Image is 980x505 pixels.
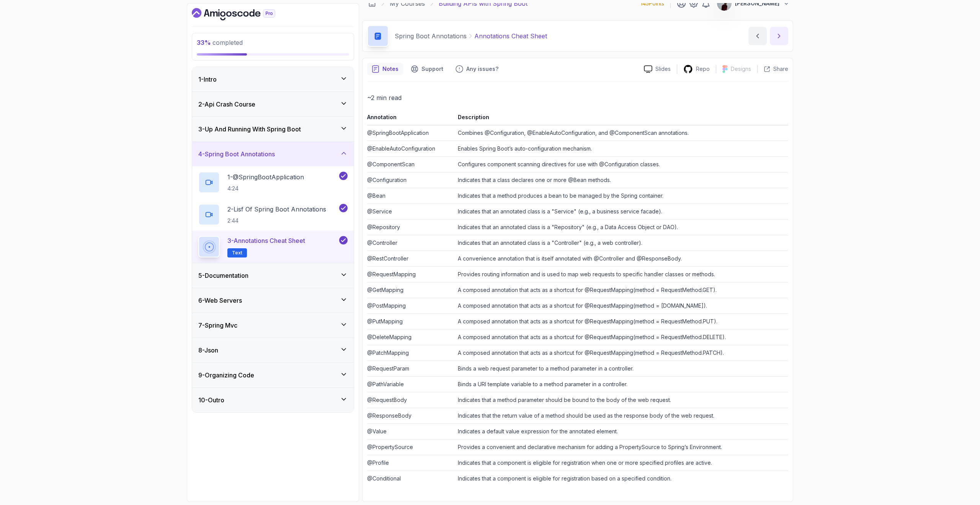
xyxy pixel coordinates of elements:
td: Indicates that an annotated class is a "Repository" (e.g., a Data Access Object or DAO). [455,220,788,235]
td: Binds a web request parameter to a method parameter in a controller. [455,361,788,377]
td: @Controller [367,235,455,251]
td: Indicates a default value expression for the annotated element. [455,424,788,439]
h3: 1 - Intro [198,75,217,84]
button: 3-Annotations Cheat SheetText [198,236,348,257]
button: 2-Lisf Of Spring Boot Annotations2:44 [198,204,348,225]
button: 3-Up And Running With Spring Boot [192,117,354,141]
p: Notes [382,65,399,73]
td: Provides a convenient and declarative mechanism for adding a PropertySource to Spring’s Environment. [455,439,788,455]
td: Combines @Configuration, @EnableAutoConfiguration, and @ComponentScan annotations. [455,125,788,141]
td: @PutMapping [367,314,455,330]
h3: 6 - Web Servers [198,296,242,305]
td: Indicates that an annotated class is a "Service" (e.g., a business service facade). [455,204,788,220]
button: next content [770,27,788,45]
td: @PatchMapping [367,345,455,361]
h3: 5 - Documentation [198,271,248,280]
td: A composed annotation that acts as a shortcut for @RequestMapping(method = [DOMAIN_NAME]). [455,298,788,314]
span: completed [197,39,243,46]
h3: 7 - Spring Mvc [198,321,237,330]
p: Slides [655,65,671,73]
button: Share [757,65,788,73]
td: Indicates that an annotated class is a "Controller" (e.g., a web controller). [455,235,788,251]
td: @RequestParam [367,361,455,377]
td: @Repository [367,220,455,235]
td: Indicates that a component is eligible for registration based on a specified condition. [455,471,788,487]
td: @Value [367,424,455,439]
td: A composed annotation that acts as a shortcut for @RequestMapping(method = RequestMethod.PATCH). [455,345,788,361]
td: Indicates that a method produces a bean to be managed by the Spring container. [455,188,788,204]
p: Support [421,65,443,73]
button: 8-Json [192,338,354,362]
td: A composed annotation that acts as a shortcut for @RequestMapping(method = RequestMethod.DELETE). [455,330,788,345]
p: ~2 min read [367,92,788,103]
p: 2:44 [227,217,326,225]
td: @EnableAutoConfiguration [367,141,455,157]
span: 33 % [197,39,211,46]
td: Configures component scanning directives for use with @Configuration classes. [455,157,788,172]
p: Annotations Cheat Sheet [474,31,547,41]
button: 4-Spring Boot Annotations [192,142,354,166]
td: Indicates that the return value of a method should be used as the response body of the web request. [455,408,788,424]
p: Share [773,65,788,73]
p: 1 - @SpringBootApplication [227,172,304,182]
td: @PostMapping [367,298,455,314]
td: @GetMapping [367,282,455,298]
h3: 9 - Organizing Code [198,371,254,380]
td: Indicates that a component is eligible for registration when one or more specified profiles are a... [455,455,788,471]
button: notes button [367,63,403,75]
button: 1-Intro [192,67,354,92]
button: Support button [406,63,448,75]
p: 3 - Annotations Cheat Sheet [227,236,305,245]
a: Slides [638,65,677,73]
td: @RequestBody [367,392,455,408]
th: Description [455,112,788,125]
td: @DeleteMapping [367,330,455,345]
button: 10-Outro [192,388,354,412]
p: Designs [731,65,751,73]
td: @Profile [367,455,455,471]
button: 6-Web Servers [192,288,354,313]
th: Annotation [367,112,455,125]
td: @ComponentScan [367,157,455,172]
td: @Configuration [367,172,455,188]
td: A convenience annotation that is itself annotated with @Controller and @ResponseBody. [455,251,788,267]
a: Repo [677,64,716,74]
td: Binds a URI template variable to a method parameter in a controller. [455,377,788,392]
td: A composed annotation that acts as a shortcut for @RequestMapping(method = RequestMethod.PUT). [455,314,788,330]
h3: 8 - Json [198,346,218,355]
h3: 10 - Outro [198,395,224,405]
button: 7-Spring Mvc [192,313,354,338]
h3: 3 - Up And Running With Spring Boot [198,125,301,134]
a: Dashboard [192,8,293,20]
button: previous content [748,27,767,45]
td: Enables Spring Boot’s auto-configuration mechanism. [455,141,788,157]
td: @SpringBootApplication [367,125,455,141]
button: 5-Documentation [192,263,354,288]
p: Any issues? [466,65,498,73]
td: @RequestMapping [367,267,455,282]
p: Spring Boot Annotations [395,31,467,41]
td: A composed annotation that acts as a shortcut for @RequestMapping(method = RequestMethod.GET). [455,282,788,298]
td: @Bean [367,188,455,204]
p: 4:24 [227,185,304,192]
td: @Service [367,204,455,220]
button: 2-Api Crash Course [192,92,354,116]
td: @ResponseBody [367,408,455,424]
td: @Conditional [367,471,455,487]
p: 2 - Lisf Of Spring Boot Annotations [227,205,326,214]
span: Text [232,250,242,256]
button: 9-Organizing Code [192,363,354,387]
p: Repo [696,65,710,73]
button: 1-@SpringBootApplication4:24 [198,172,348,193]
h3: 4 - Spring Boot Annotations [198,149,275,159]
td: Provides routing information and is used to map web requests to specific handler classes or methods. [455,267,788,282]
td: Indicates that a method parameter should be bound to the body of the web request. [455,392,788,408]
td: @PathVariable [367,377,455,392]
td: Indicates that a class declares one or more @Bean methods. [455,172,788,188]
td: @RestController [367,251,455,267]
td: @PropertySource [367,439,455,455]
button: Feedback button [451,63,503,75]
h3: 2 - Api Crash Course [198,100,255,109]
